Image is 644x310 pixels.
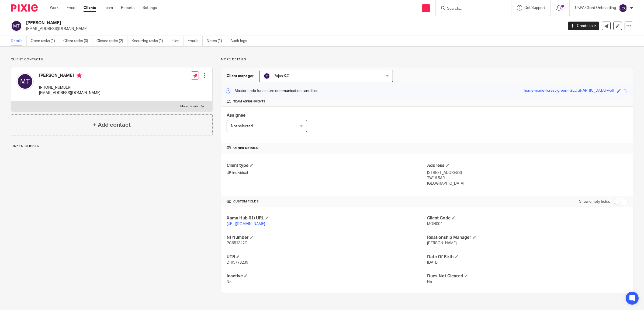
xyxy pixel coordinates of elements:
h4: NI Number [227,235,427,240]
a: Settings [143,5,157,11]
span: Assignee [227,113,245,118]
p: UKPA Client Onboarding [575,5,616,11]
span: Get Support [524,6,545,10]
span: Team assignments [233,99,265,104]
p: More details [221,57,633,62]
a: Clients [84,5,96,11]
span: 2195778239 [227,261,248,264]
span: MON004 [427,222,442,226]
i: Primary [77,73,82,78]
a: Recurring tasks (1) [131,36,167,46]
h4: [PERSON_NAME] [39,73,101,80]
h4: Relationship Manager [427,235,628,240]
h4: Inactive [227,273,427,279]
h4: Client type [227,163,427,168]
p: [GEOGRAPHIC_DATA] [427,181,628,186]
a: Closed tasks (2) [96,36,127,46]
label: Show empty fields [579,199,610,204]
p: [PHONE_NUMBER] [39,85,101,90]
a: Client tasks (0) [63,36,92,46]
h4: UTR [227,254,427,260]
span: [PERSON_NAME] [427,241,457,245]
a: Reports [121,5,134,11]
p: UK Individual [227,170,427,175]
h4: Address [427,163,628,168]
img: svg%3E [619,4,627,12]
a: Email [67,5,75,11]
span: No [227,280,231,284]
p: More details [180,104,198,109]
h4: CUSTOM FIELDS [227,199,427,204]
p: TW16 5AR [427,175,628,181]
h4: Client Code [427,215,628,221]
span: Pujan K.C. [273,74,290,78]
span: [DATE] [427,261,438,264]
img: svg%3E [264,73,270,79]
img: svg%3E [11,20,22,32]
input: Search [446,6,495,11]
a: Emails [188,36,203,46]
a: Files [171,36,183,46]
span: No [427,280,432,284]
span: Not selected [231,124,253,128]
p: [EMAIL_ADDRESS][DOMAIN_NAME] [26,26,560,32]
p: Linked clients [11,144,213,148]
span: PC651342C [227,241,247,245]
p: [STREET_ADDRESS] [427,170,628,175]
h4: Date Of Birth [427,254,628,260]
p: Client contacts [11,57,213,62]
h2: [PERSON_NAME] [26,20,453,26]
a: Open tasks (1) [31,36,59,46]
p: Master code for secure communications and files [225,88,318,94]
a: [URL][DOMAIN_NAME] [227,222,265,226]
img: svg%3E [16,73,34,90]
h4: Xama Hub 01) URL [227,215,427,221]
h3: Client manager [227,73,254,79]
a: Team [104,5,113,11]
a: Audit logs [230,36,251,46]
p: [EMAIL_ADDRESS][DOMAIN_NAME] [39,90,101,96]
a: Work [50,5,58,11]
a: Details [11,36,27,46]
div: home-made-forest-green-[GEOGRAPHIC_DATA]-wolf [524,88,614,94]
a: Create task [568,22,599,30]
h4: + Add contact [93,121,131,129]
a: Notes (1) [207,36,226,46]
span: Other details [233,146,258,150]
h4: Dues Not Cleared [427,273,628,279]
img: Pixie [11,4,38,12]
